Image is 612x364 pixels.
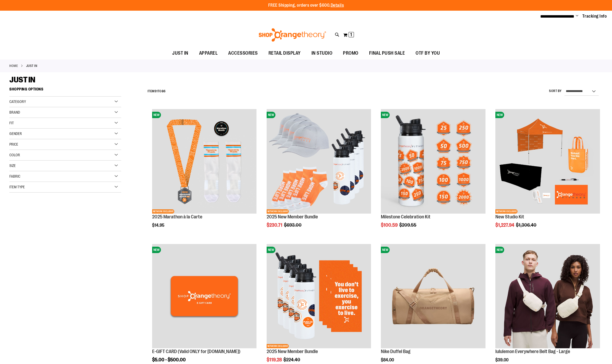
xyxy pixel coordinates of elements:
[381,112,390,118] span: NEW
[378,106,488,241] div: product
[268,2,344,9] p: FREE Shipping, orders over $600.
[416,47,440,59] span: OTF BY YOU
[194,47,223,59] a: APPAREL
[9,185,25,189] span: Item Type
[167,47,194,59] a: JUST IN
[495,214,524,219] a: New Studio Kit
[549,89,562,93] label: Sort By
[9,153,20,157] span: Color
[9,63,18,68] a: Home
[495,109,600,214] img: New Studio Kit
[152,357,186,362] span: $5.00 - $500.00
[495,112,504,118] span: NEW
[223,47,263,59] a: ACCESSORIES
[152,214,202,219] a: 2025 Marathon à la Carte
[369,47,405,59] span: FINAL PUSH SALE
[267,109,371,214] img: 2025 New Member Bundle
[495,244,600,349] a: lululemon Everywhere Belt Bag - LargeNEW
[576,14,578,19] button: Account menu
[199,47,218,59] span: APPAREL
[152,247,161,253] span: NEW
[267,112,275,118] span: NEW
[381,109,485,214] a: Milestone Celebration KitNEW
[258,28,327,42] img: Shop Orangetheory
[267,247,275,253] span: NEW
[9,110,20,114] span: Brand
[162,89,166,93] span: 86
[364,47,410,59] a: FINAL PUSH SALE
[9,174,20,178] span: Fabric
[172,47,188,59] span: JUST IN
[381,247,390,253] span: NEW
[381,349,410,354] a: Nike Duffel Bag
[350,32,352,37] span: 1
[267,109,371,214] a: 2025 New Member BundleNEWNETWORK EXCLUSIVE
[381,222,398,228] span: $100.59
[267,357,283,362] span: $119.28
[9,131,22,136] span: Gender
[9,121,14,125] span: Fit
[311,47,333,59] span: IN STUDIO
[410,47,445,59] a: OTF BY YOU
[516,222,537,228] span: $1,306.40
[331,3,344,8] a: Details
[9,75,35,84] span: JUST IN
[381,358,395,362] span: $84.00
[152,109,257,214] img: 2025 Marathon à la Carte
[228,47,258,59] span: ACCESSORIES
[306,47,338,59] a: IN STUDIO
[263,47,306,59] a: RETAIL DISPLAY
[338,47,364,59] a: PROMO
[381,109,485,214] img: Milestone Celebration Kit
[495,209,518,214] span: NETWORK EXCLUSIVE
[267,349,318,354] a: 2025 New Member Bundle
[495,222,515,228] span: $1,227.94
[267,222,283,228] span: $230.71
[26,63,37,68] strong: JUST IN
[495,358,509,362] span: $39.00
[267,244,371,349] img: 2025 New Member Bundle
[152,244,257,349] a: E-GIFT CARD (Valid ONLY for ShopOrangetheory.com)NEW
[381,244,485,349] img: Nike Duffel Bag
[152,112,161,118] span: NEW
[9,142,18,146] span: Price
[267,214,318,219] a: 2025 New Member Bundle
[152,244,257,349] img: E-GIFT CARD (Valid ONLY for ShopOrangetheory.com)
[9,99,26,104] span: Category
[9,163,16,168] span: Size
[381,214,431,219] a: Milestone Celebration Kit
[152,109,257,214] a: 2025 Marathon à la CarteNEWNETWORK EXCLUSIVE
[495,247,504,253] span: NEW
[399,222,417,228] span: $209.55
[269,47,301,59] span: RETAIL DISPLAY
[381,244,485,349] a: Nike Duffel BagNEW
[267,344,289,348] span: NETWORK EXCLUSIVE
[152,223,165,228] span: $14.95
[9,85,121,97] strong: Shopping Options
[343,47,358,59] span: PROMO
[283,357,301,362] span: $224.40
[152,209,174,214] span: NETWORK EXCLUSIVE
[264,106,374,241] div: product
[582,13,607,19] a: Tracking Info
[152,349,240,354] a: E-GIFT CARD (Valid ONLY for [DOMAIN_NAME])
[495,349,570,354] a: lululemon Everywhere Belt Bag - Large
[156,89,158,93] span: 1
[149,106,259,241] div: product
[267,244,371,349] a: 2025 New Member BundleNEWNETWORK EXCLUSIVE
[493,106,603,241] div: product
[495,244,600,349] img: lululemon Everywhere Belt Bag - Large
[284,222,302,228] span: $693.00
[495,109,600,214] a: New Studio KitNEWNETWORK EXCLUSIVE
[267,209,289,214] span: NETWORK EXCLUSIVE
[148,87,166,95] h2: Items to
